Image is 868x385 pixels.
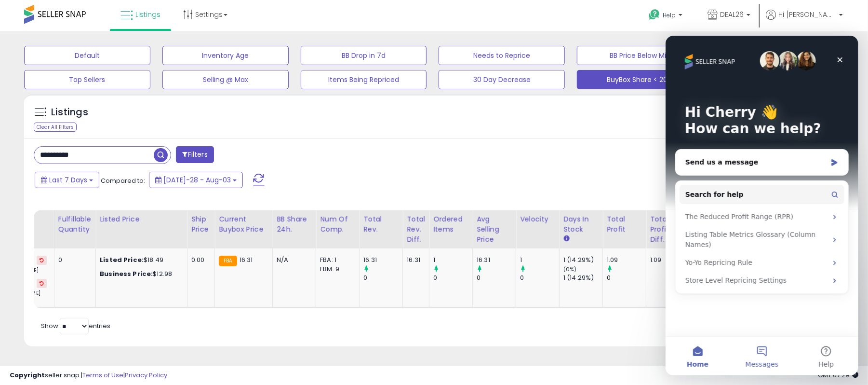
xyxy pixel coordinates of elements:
button: Selling @ Max [162,70,289,89]
h5: Listings [51,106,88,119]
div: Clear All Filters [34,123,77,132]
div: N/A [277,256,308,264]
a: Help [641,1,692,31]
button: Last 7 Days [35,172,99,188]
div: FBM: 9 [320,265,352,274]
button: [DATE]-28 - Aug-03 [149,172,243,188]
button: Items Being Repriced [301,70,427,89]
div: 0 [433,274,472,282]
div: 16.31 [477,256,516,264]
div: 1 (14.29%) [563,256,602,264]
small: (0%) [563,265,577,273]
small: Days In Stock. [563,234,569,243]
i: Get Help [648,9,660,21]
div: 0.00 [191,256,207,264]
span: Listings [135,10,160,19]
div: Days In Stock [563,214,599,234]
a: Privacy Policy [125,371,167,380]
div: Ordered Items [433,214,468,234]
div: seller snap | | [10,371,167,380]
span: 16.31 [240,255,253,264]
div: 1 (14.29%) [563,274,602,282]
div: 16.31 [363,256,402,264]
span: Last 7 Days [49,175,87,185]
div: 0 [520,274,559,282]
div: Num of Comp. [320,214,355,234]
div: 0 [607,274,646,282]
div: 0 [58,256,88,264]
button: BuyBox Share < 20% [577,70,703,89]
div: Total Rev. Diff. [407,214,425,245]
div: BB Share 24h. [277,214,312,234]
span: Hi [PERSON_NAME] [778,10,836,19]
button: Filters [176,146,214,163]
a: Terms of Use [82,371,123,380]
div: Ship Price [191,214,211,234]
div: Current Buybox Price [219,214,268,234]
div: Fulfillable Quantity [58,214,92,234]
button: 30 Day Decrease [439,70,565,89]
b: Listed Price: [100,255,144,264]
span: Show: entries [41,321,110,330]
button: Inventory Age [162,46,289,65]
button: Needs to Reprice [439,46,565,65]
div: 16.31 [407,256,422,264]
button: Default [24,46,150,65]
a: Hi [PERSON_NAME] [766,10,843,31]
div: Total Profit Diff. [650,214,669,245]
div: Avg Selling Price [477,214,512,245]
div: Listed Price [100,214,183,224]
div: 0 [363,274,402,282]
div: 1 [520,256,559,264]
span: Compared to: [101,176,145,185]
b: Business Price: [100,269,153,278]
div: Total Rev. [363,214,399,234]
div: Total Profit [607,214,642,234]
div: 1.09 [607,256,646,264]
div: Velocity [520,214,555,224]
div: 1.09 [650,256,666,264]
div: $12.98 [100,270,180,278]
button: Top Sellers [24,70,150,89]
span: DEAL26 [720,10,744,19]
small: FBA [219,256,237,266]
div: $18.49 [100,256,180,264]
div: 0 [477,274,516,282]
div: 1 [433,256,472,264]
div: FBA: 1 [320,256,352,264]
span: Help [663,11,676,19]
button: BB Drop in 7d [301,46,427,65]
strong: Copyright [10,371,45,380]
iframe: Intercom live chat [666,36,858,375]
span: [DATE]-28 - Aug-03 [163,175,231,185]
button: BB Price Below Min [577,46,703,65]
